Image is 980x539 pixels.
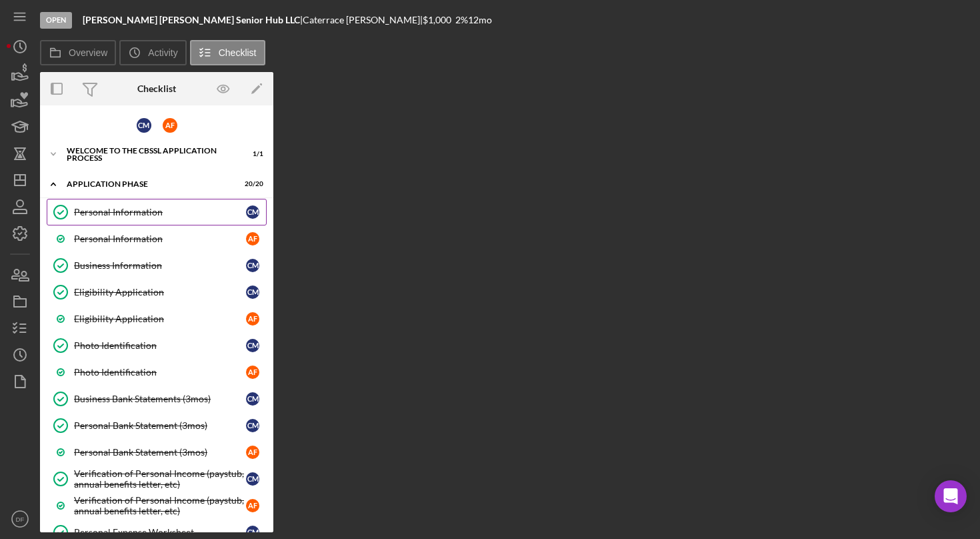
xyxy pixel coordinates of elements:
[67,147,230,162] div: Welcome to the CBSSL Application Process
[47,252,267,279] a: Business InformationCM
[16,516,25,523] text: DF
[47,279,267,306] a: Eligibility ApplicationCM
[246,259,259,272] div: C M
[67,180,230,188] div: Application Phase
[74,233,246,244] div: Personal Information
[190,40,265,65] button: Checklist
[219,47,257,58] label: Checklist
[47,199,267,225] a: Personal InformationCM
[119,40,186,65] button: Activity
[47,439,267,466] a: Personal Bank Statement (3mos)AF
[47,386,267,412] a: Business Bank Statements (3mos)CM
[137,83,176,94] div: Checklist
[246,392,259,406] div: C M
[83,14,300,25] b: [PERSON_NAME] [PERSON_NAME] Senior Hub LLC
[246,472,259,486] div: C M
[246,526,259,539] div: C M
[47,332,267,359] a: Photo IdentificationCM
[163,118,177,133] div: A F
[303,15,423,25] div: Caterrace [PERSON_NAME] |
[148,47,177,58] label: Activity
[74,468,246,490] div: Verification of Personal Income (paystub, annual benefits letter, etc)
[74,367,246,378] div: Photo Identification
[935,480,967,512] div: Open Intercom Messenger
[455,15,468,25] div: 2 %
[69,47,107,58] label: Overview
[47,466,267,492] a: Verification of Personal Income (paystub, annual benefits letter, etc)CM
[74,527,246,538] div: Personal Expense Worksheet
[74,287,246,298] div: Eligibility Application
[40,12,72,29] div: Open
[468,15,492,25] div: 12 mo
[239,150,263,158] div: 1 / 1
[83,15,303,25] div: |
[47,412,267,439] a: Personal Bank Statement (3mos)CM
[7,506,33,532] button: DF
[246,232,259,245] div: A F
[47,306,267,332] a: Eligibility ApplicationAF
[74,207,246,217] div: Personal Information
[47,359,267,386] a: Photo IdentificationAF
[246,286,259,299] div: C M
[246,312,259,326] div: A F
[74,314,246,324] div: Eligibility Application
[246,446,259,459] div: A F
[74,420,246,431] div: Personal Bank Statement (3mos)
[74,495,246,516] div: Verification of Personal Income (paystub, annual benefits letter, etc)
[423,14,451,25] span: $1,000
[246,205,259,219] div: C M
[74,394,246,404] div: Business Bank Statements (3mos)
[246,339,259,352] div: C M
[74,340,246,351] div: Photo Identification
[74,260,246,271] div: Business Information
[246,499,259,512] div: A F
[246,366,259,379] div: A F
[47,492,267,519] a: Verification of Personal Income (paystub, annual benefits letter, etc)AF
[40,40,116,65] button: Overview
[74,447,246,458] div: Personal Bank Statement (3mos)
[47,225,267,252] a: Personal InformationAF
[239,180,263,188] div: 20 / 20
[137,118,151,133] div: C M
[246,419,259,432] div: C M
